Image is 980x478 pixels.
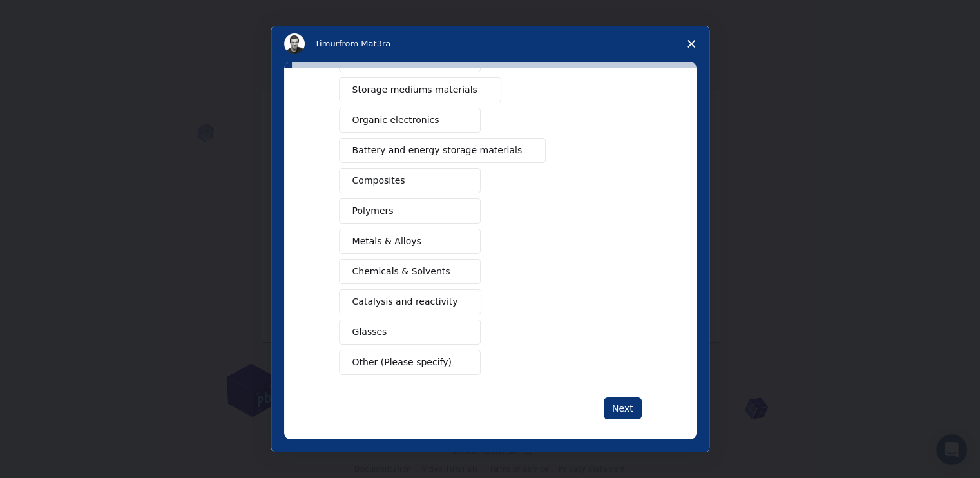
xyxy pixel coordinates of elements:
[339,229,481,254] button: Metals & Alloys
[352,174,405,187] span: Composites
[352,234,421,248] span: Metals & Alloys
[339,198,481,224] button: Polymers
[352,295,458,309] span: Catalysis and reactivity
[352,265,450,278] span: Chemicals & Solvents
[352,83,477,97] span: Storage mediums materials
[339,138,546,163] button: Battery and energy storage materials
[339,77,501,102] button: Storage mediums materials
[339,350,481,375] button: Other (Please specify)
[352,144,523,157] span: Battery and energy storage materials
[339,289,482,314] button: Catalysis and reactivity
[339,108,481,133] button: Organic electronics
[284,33,305,54] img: Profile image for Timur
[339,320,481,345] button: Glasses
[352,325,387,339] span: Glasses
[339,168,481,193] button: Composites
[26,9,72,21] span: Support
[315,39,339,48] span: Timur
[352,113,439,127] span: Organic electronics
[339,259,481,284] button: Chemicals & Solvents
[352,204,394,218] span: Polymers
[339,39,390,48] span: from Mat3ra
[673,26,709,62] span: Close survey
[604,397,642,419] button: Next
[352,356,452,369] span: Other (Please specify)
